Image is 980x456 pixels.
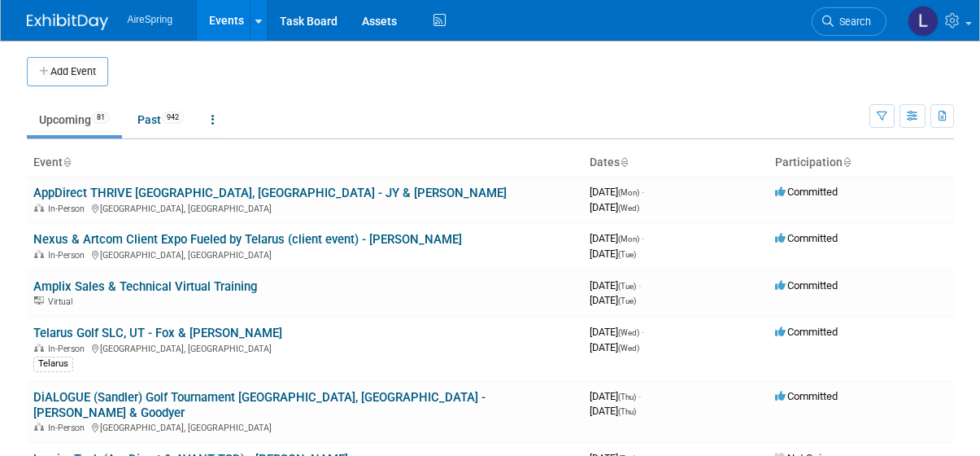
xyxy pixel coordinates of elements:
th: Event [27,149,583,177]
img: Virtual Event [34,296,44,305]
img: Lisa Chow [908,6,939,37]
span: - [638,390,641,402]
span: (Tue) [618,250,636,259]
th: Dates [583,149,769,177]
span: Committed [775,232,838,244]
span: - [638,279,641,292]
a: Past942 [125,104,196,135]
span: (Thu) [618,407,636,416]
a: AppDirect THRIVE [GEOGRAPHIC_DATA], [GEOGRAPHIC_DATA] - JY & [PERSON_NAME] [33,186,507,200]
span: 81 [92,112,110,124]
span: [DATE] [590,294,636,306]
img: ExhibitDay [27,14,108,30]
span: Virtual [48,296,77,307]
span: [DATE] [590,326,644,338]
div: [GEOGRAPHIC_DATA], [GEOGRAPHIC_DATA] [33,248,577,261]
span: Search [834,15,871,28]
span: (Tue) [618,282,636,291]
span: (Mon) [618,188,639,197]
span: [DATE] [590,186,644,198]
div: [GEOGRAPHIC_DATA], [GEOGRAPHIC_DATA] [33,201,577,214]
div: [GEOGRAPHIC_DATA], [GEOGRAPHIC_DATA] [33,341,577,354]
span: In-Person [48,250,89,261]
span: In-Person [48,204,89,214]
span: [DATE] [590,390,641,402]
span: AireSpring [128,14,173,25]
a: Sort by Participation Type [843,156,851,169]
span: (Wed) [618,204,639,213]
div: Telarus [33,357,73,371]
img: In-Person Event [34,344,44,352]
a: Telarus Golf SLC, UT - Fox & [PERSON_NAME] [33,326,282,340]
span: [DATE] [590,405,636,417]
img: In-Person Event [34,204,44,212]
span: Committed [775,326,838,338]
span: (Wed) [618,328,639,337]
a: Amplix Sales & Technical Virtual Training [33,279,257,294]
span: [DATE] [590,279,641,292]
span: 942 [162,112,184,124]
span: (Wed) [618,344,639,353]
span: - [642,186,644,198]
span: [DATE] [590,341,639,353]
span: Committed [775,279,838,292]
img: In-Person Event [34,250,44,258]
span: (Mon) [618,235,639,243]
a: Search [812,7,886,36]
a: DiALOGUE (Sandler) Golf Tournament [GEOGRAPHIC_DATA], [GEOGRAPHIC_DATA] - [PERSON_NAME] & Goodyer [33,390,486,420]
span: (Thu) [618,392,636,401]
th: Participation [769,149,954,177]
span: (Tue) [618,296,636,305]
button: Add Event [27,57,108,86]
span: In-Person [48,423,89,433]
span: [DATE] [590,201,639,213]
span: - [642,232,644,244]
span: [DATE] [590,248,636,260]
span: In-Person [48,344,89,354]
a: Upcoming81 [27,104,122,135]
img: In-Person Event [34,423,44,431]
a: Sort by Start Date [620,156,628,169]
span: Committed [775,390,838,402]
div: [GEOGRAPHIC_DATA], [GEOGRAPHIC_DATA] [33,420,577,433]
span: [DATE] [590,232,644,244]
span: Committed [775,186,838,198]
span: - [642,326,644,338]
a: Sort by Event Name [63,156,71,169]
a: Nexus & Artcom Client Expo Fueled by Telarus (client event) - [PERSON_NAME] [33,232,462,247]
